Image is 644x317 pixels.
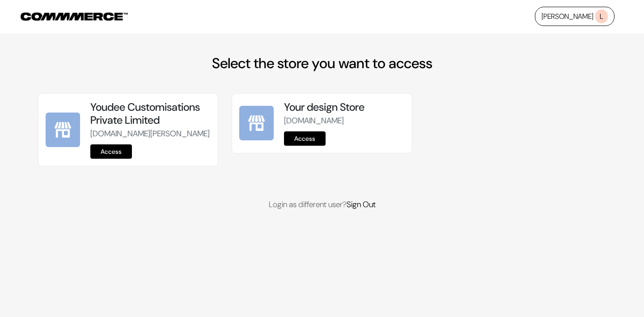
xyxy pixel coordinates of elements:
a: [PERSON_NAME]L [535,7,614,26]
a: Access [90,144,132,159]
a: Access [284,131,326,146]
span: L [595,9,608,23]
a: Sign Out [347,199,376,210]
p: Login as different user? [38,199,606,211]
h5: Your design Store [284,101,404,114]
h5: Youdee Customisations Private Limited [90,101,211,127]
h2: Select the store you want to access [38,55,606,72]
img: Your design Store [239,106,274,140]
p: [DOMAIN_NAME][PERSON_NAME] [90,128,211,140]
img: Youdee Customisations Private Limited [46,113,80,147]
p: [DOMAIN_NAME] [284,115,404,127]
img: COMMMERCE [21,13,128,21]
